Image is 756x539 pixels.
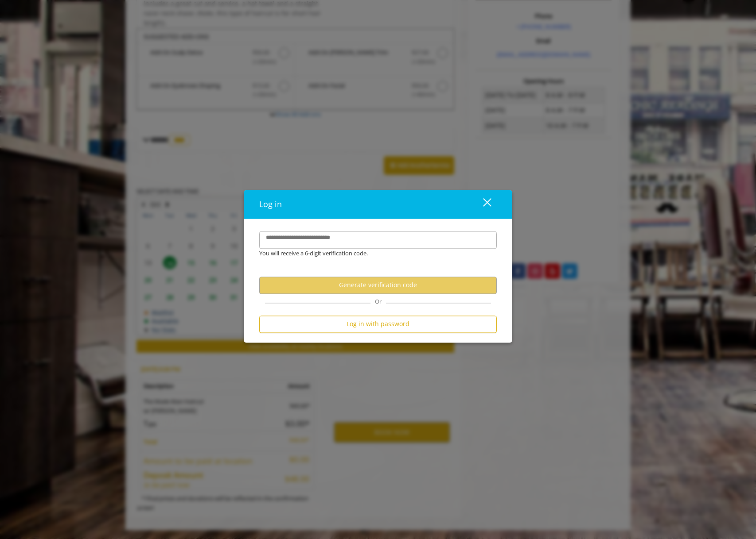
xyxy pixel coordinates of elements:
span: Or [370,297,386,305]
div: close dialog [473,198,491,211]
button: Log in with password [259,316,497,333]
div: You will receive a 6-digit verification code. [253,249,490,258]
button: close dialog [467,195,497,213]
span: Log in [259,199,282,209]
button: Generate verification code [259,277,497,294]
